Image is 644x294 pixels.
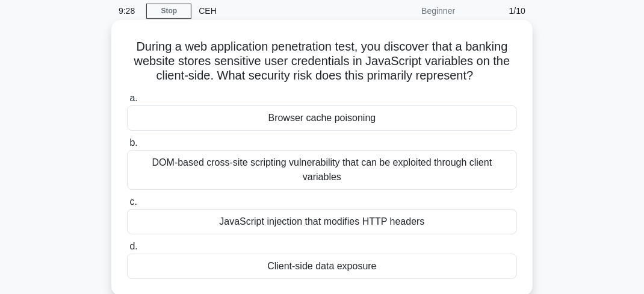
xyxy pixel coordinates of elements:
[126,39,518,84] h5: During a web application penetration test, you discover that a banking website stores sensitive u...
[127,254,517,279] div: Client-side data exposure
[129,196,137,207] span: c.
[129,93,137,103] span: a.
[127,150,517,190] div: DOM-based cross-site scripting vulnerability that can be exploited through client variables
[146,4,191,19] a: Stop
[129,241,137,251] span: d.
[127,209,517,234] div: JavaScript injection that modifies HTTP headers
[129,137,137,148] span: b.
[127,105,517,131] div: Browser cache poisoning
